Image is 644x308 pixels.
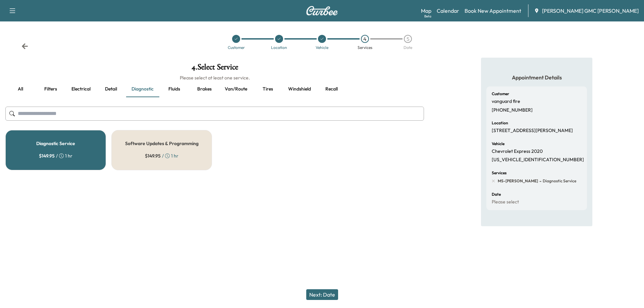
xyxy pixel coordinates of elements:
[39,152,55,159] span: $ 149.95
[5,63,424,74] h1: 4 . Select Service
[492,142,504,146] h6: Vehicle
[361,35,369,43] div: 4
[492,92,509,96] h6: Customer
[492,107,533,113] p: [PHONE_NUMBER]
[253,81,283,97] button: Tires
[145,152,161,159] span: $ 149.95
[66,81,96,97] button: Electrical
[5,81,36,97] button: all
[125,141,199,146] h5: Software Updates & Programming
[542,7,639,15] span: [PERSON_NAME] GMC [PERSON_NAME]
[159,81,189,97] button: Fluids
[145,152,178,159] div: / 1 hr
[492,121,508,125] h6: Location
[465,7,521,15] a: Book New Appointment
[492,192,501,196] h6: Date
[228,46,245,50] div: Customer
[541,178,576,184] span: Diagnostic Service
[404,35,412,43] div: 5
[96,81,126,97] button: Detail
[283,81,316,97] button: Windshield
[492,128,573,134] p: [STREET_ADDRESS][PERSON_NAME]
[5,81,424,97] div: basic tabs example
[306,289,338,300] button: Next: Date
[21,43,28,50] div: Back
[492,148,543,155] p: Chevrolet Express 2020
[492,171,506,175] h6: Services
[404,46,412,50] div: Date
[219,81,253,97] button: Van/route
[424,14,431,19] div: Beta
[492,199,519,205] p: Please select
[271,46,287,50] div: Location
[39,152,72,159] div: / 1 hr
[486,74,587,81] h5: Appointment Details
[189,81,219,97] button: Brakes
[5,74,424,81] h6: Please select at least one service.
[492,99,520,105] p: vanguard fire
[126,81,159,97] button: Diagnostic
[306,6,338,15] img: Curbee Logo
[492,157,584,163] p: [US_VEHICLE_IDENTIFICATION_NUMBER]
[437,7,459,15] a: Calendar
[538,178,541,184] span: -
[358,46,372,50] div: Services
[421,7,431,15] a: MapBeta
[498,178,538,184] span: MS-[PERSON_NAME]
[316,46,328,50] div: Vehicle
[36,141,75,146] h5: Diagnostic Service
[316,81,346,97] button: Recall
[36,81,66,97] button: Filters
